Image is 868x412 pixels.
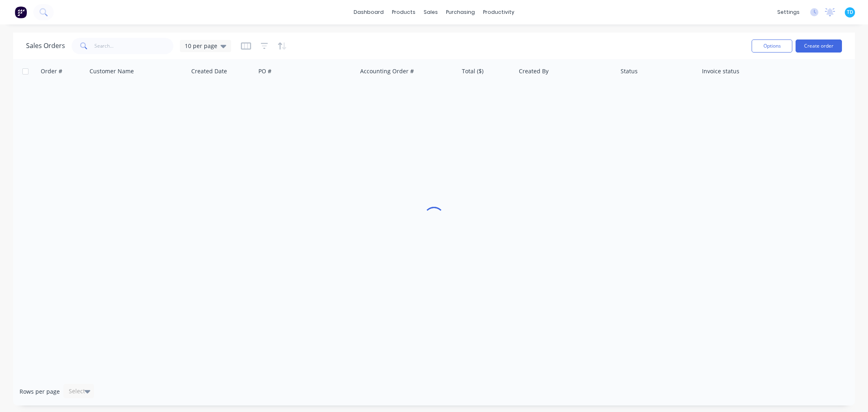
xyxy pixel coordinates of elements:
[258,67,271,75] div: PO #
[350,6,388,18] a: dashboard
[462,67,483,75] div: Total ($)
[420,6,442,18] div: sales
[94,38,174,54] input: Search...
[773,6,804,18] div: settings
[519,67,549,75] div: Created By
[442,6,479,18] div: purchasing
[479,6,518,18] div: productivity
[388,6,420,18] div: products
[90,67,134,75] div: Customer Name
[702,67,739,75] div: Invoice status
[15,6,27,18] img: Factory
[20,388,60,396] span: Rows per page
[621,67,638,75] div: Status
[41,67,62,75] div: Order #
[752,39,792,53] button: Options
[191,67,227,75] div: Created Date
[69,387,90,395] div: Select...
[26,42,65,50] h1: Sales Orders
[847,9,853,16] span: TD
[796,39,842,53] button: Create order
[360,67,414,75] div: Accounting Order #
[185,42,217,50] span: 10 per page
